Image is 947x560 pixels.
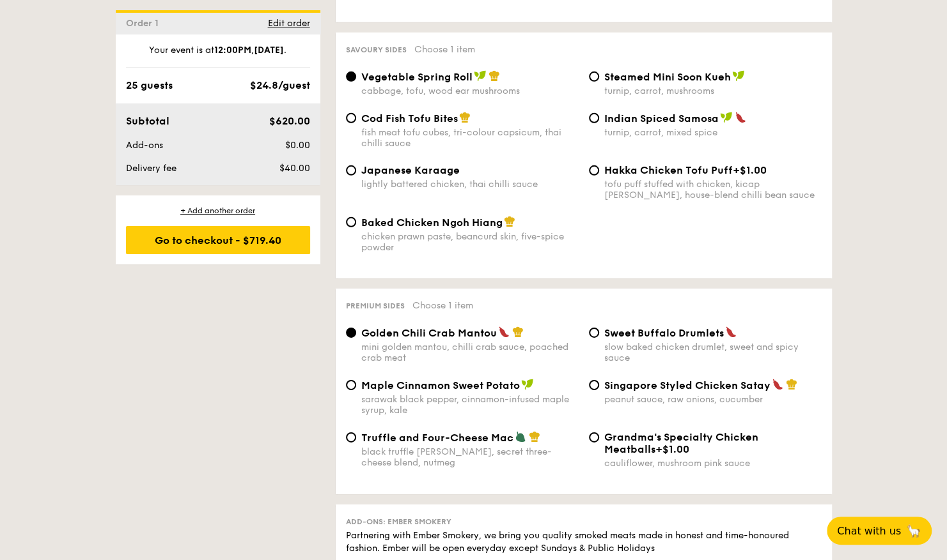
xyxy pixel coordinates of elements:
div: black truffle [PERSON_NAME], secret three-cheese blend, nutmeg [361,446,579,468]
div: slow baked chicken drumlet, sweet and spicy sauce [604,342,822,363]
span: Add-ons [126,140,163,151]
span: +$1.00 [655,443,689,455]
span: $40.00 [279,163,309,174]
img: icon-vegetarian.fe4039eb.svg [515,431,526,443]
div: turnip, carrot, mixed spice [604,127,822,138]
strong: [DATE] [254,45,284,56]
img: icon-chef-hat.a58ddaea.svg [786,379,797,390]
span: 🦙 [906,524,921,538]
input: Singapore Styled Chicken Sataypeanut sauce, raw onions, cucumber [589,380,599,390]
input: Indian Spiced Samosaturnip, carrot, mixed spice [589,113,599,123]
input: Truffle and Four-Cheese Macblack truffle [PERSON_NAME], secret three-cheese blend, nutmeg [346,432,356,443]
div: $24.8/guest [250,78,310,93]
div: mini golden mantou, chilli crab sauce, poached crab meat [361,342,579,363]
img: icon-vegan.f8ff3823.svg [732,70,745,82]
span: Grandma's Specialty Chicken Meatballs [604,431,758,455]
span: Premium sides [346,301,405,310]
span: Sweet Buffalo Drumlets [604,327,724,339]
button: Chat with us🦙 [827,517,932,545]
input: Japanese Karaagelightly battered chicken, thai chilli sauce [346,165,356,176]
div: Your event is at , . [126,44,310,68]
input: Golden Chili Crab Mantoumini golden mantou, chilli crab sauce, poached crab meat [346,328,356,338]
div: cabbage, tofu, wood ear mushrooms [361,86,579,96]
div: Go to checkout - $719.40 [126,226,310,254]
div: Partnering with Ember Smokery, we bring you quality smoked meats made in honest and time-honoured... [346,529,822,555]
div: sarawak black pepper, cinnamon-infused maple syrup, kale [361,394,579,416]
div: + Add another order [126,206,310,216]
span: +$1.00 [733,164,767,176]
span: Baked Chicken Ngoh Hiang [361,216,503,229]
img: icon-spicy.37a8142b.svg [772,379,783,390]
span: Cod Fish Tofu Bites [361,112,458,125]
span: Savoury sides [346,45,407,54]
span: Singapore Styled Chicken Satay [604,379,771,391]
img: icon-vegan.f8ff3823.svg [720,112,733,123]
div: fish meat tofu cubes, tri-colour capsicum, thai chilli sauce [361,127,579,149]
span: Chat with us [837,525,901,537]
img: icon-vegan.f8ff3823.svg [521,379,534,390]
span: Vegetable Spring Roll [361,71,473,83]
div: peanut sauce, raw onions, cucumber [604,394,822,405]
img: icon-chef-hat.a58ddaea.svg [489,70,500,82]
img: icon-chef-hat.a58ddaea.svg [504,216,515,227]
input: Vegetable Spring Rollcabbage, tofu, wood ear mushrooms [346,72,356,82]
span: Hakka Chicken Tofu Puff [604,164,733,176]
img: icon-spicy.37a8142b.svg [498,326,510,338]
img: icon-spicy.37a8142b.svg [725,326,737,338]
span: Edit order [268,18,310,29]
input: Grandma's Specialty Chicken Meatballs+$1.00cauliflower, mushroom pink sauce [589,432,599,443]
input: Hakka Chicken Tofu Puff+$1.00tofu puff stuffed with chicken, kicap [PERSON_NAME], house-blend chi... [589,165,599,176]
img: icon-spicy.37a8142b.svg [735,112,746,123]
span: Delivery fee [126,163,176,174]
span: Choose 1 item [414,44,475,55]
img: icon-chef-hat.a58ddaea.svg [459,112,471,123]
div: tofu puff stuffed with chicken, kicap [PERSON_NAME], house-blend chilli bean sauce [604,179,822,201]
div: 25 guests [126,78,173,93]
input: Cod Fish Tofu Bitesfish meat tofu cubes, tri-colour capsicum, thai chilli sauce [346,113,356,123]
img: icon-chef-hat.a58ddaea.svg [529,431,540,443]
div: chicken prawn paste, beancurd skin, five-spice powder [361,231,579,253]
span: Golden Chili Crab Mantou [361,327,497,339]
span: $0.00 [285,140,309,151]
input: Sweet Buffalo Drumletsslow baked chicken drumlet, sweet and spicy sauce [589,328,599,338]
img: icon-chef-hat.a58ddaea.svg [512,326,524,338]
span: Japanese Karaage [361,164,460,176]
img: icon-vegan.f8ff3823.svg [474,70,487,82]
span: $620.00 [269,115,309,127]
input: Baked Chicken Ngoh Hiangchicken prawn paste, beancurd skin, five-spice powder [346,217,356,227]
input: Maple Cinnamon Sweet Potatosarawak black pepper, cinnamon-infused maple syrup, kale [346,380,356,390]
span: Maple Cinnamon Sweet Potato [361,379,520,391]
span: Order 1 [126,18,164,29]
span: Add-ons: Ember Smokery [346,517,451,526]
span: Subtotal [126,115,169,127]
input: Steamed Mini Soon Kuehturnip, carrot, mushrooms [589,72,599,82]
span: Choose 1 item [412,300,473,311]
div: cauliflower, mushroom pink sauce [604,458,822,469]
span: Truffle and Four-Cheese Mac [361,432,513,444]
span: Indian Spiced Samosa [604,112,719,125]
strong: 12:00PM [214,45,251,56]
span: Steamed Mini Soon Kueh [604,71,731,83]
div: lightly battered chicken, thai chilli sauce [361,179,579,190]
div: turnip, carrot, mushrooms [604,86,822,96]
